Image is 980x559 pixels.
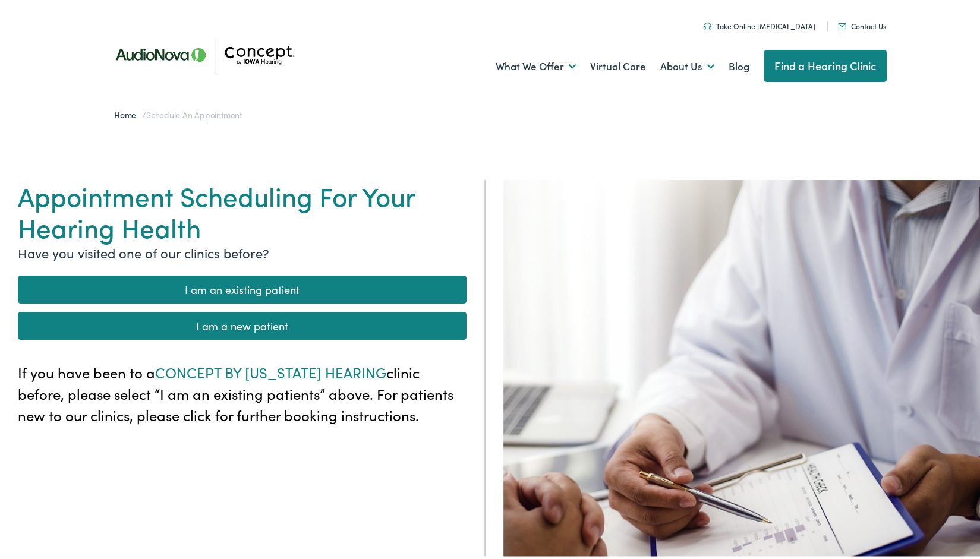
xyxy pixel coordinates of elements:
a: Take Online [MEDICAL_DATA] [703,18,815,29]
a: Home [114,106,142,118]
span: / [114,106,242,118]
a: Blog [729,42,749,86]
h1: Appointment Scheduling For Your Hearing Health [18,178,467,241]
span: CONCEPT BY [US_STATE] HEARING [155,360,386,380]
img: utility icon [703,20,711,27]
a: Find a Hearing Clinic [764,48,887,80]
a: I am a new patient [18,309,467,337]
a: I am an existing patient [18,273,467,301]
a: About Us [660,42,714,86]
span: Schedule an Appointment [146,106,242,118]
a: Contact Us [838,18,886,29]
p: Have you visited one of our clinics before? [18,241,467,260]
img: utility icon [838,21,846,27]
p: If you have been to a clinic before, please select “I am an existing patients” above. For patient... [18,359,467,424]
a: What We Offer [496,42,576,86]
a: Virtual Care [590,42,646,86]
